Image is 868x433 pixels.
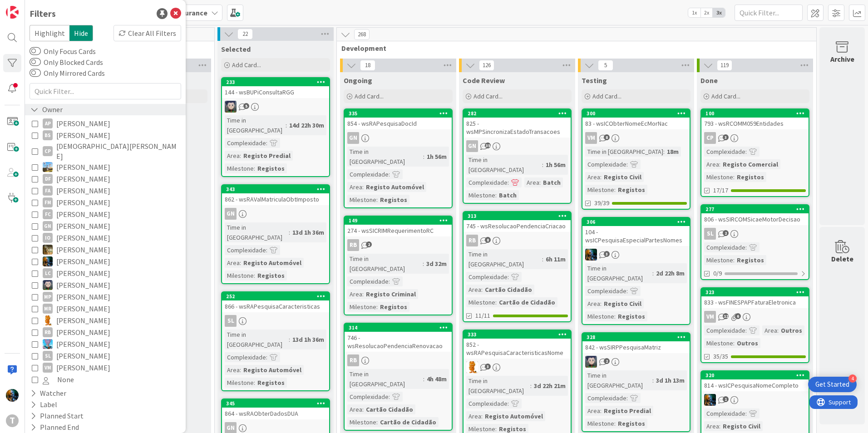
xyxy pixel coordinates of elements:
[43,118,53,128] div: AP
[616,185,647,195] div: Registos
[701,109,809,118] div: 100
[347,195,376,205] div: Milestone
[483,285,534,295] div: Cartão Cidadão
[582,226,690,246] div: 104 - wsICPesquisaEspecialPartesNomes
[225,330,289,349] div: Time in [GEOGRAPHIC_DATA]
[464,339,571,359] div: 852 - wsRAPesquisaCaracteristicasNome
[466,177,508,187] div: Complexidade
[347,169,389,179] div: Complexidade
[779,325,804,335] div: Outros
[485,143,491,148] span: 35
[56,118,110,129] span: [PERSON_NAME]
[254,271,255,280] span: :
[241,258,304,268] div: Registo Automóvel
[43,245,53,255] img: JC
[226,293,329,300] div: 252
[19,1,41,12] span: Support
[582,218,690,246] div: 306104 - wsICPesquisaEspecialPartesNomes
[30,69,41,78] button: Only Mirrored Cards
[616,311,647,321] div: Registos
[43,327,53,337] div: RB
[587,334,690,340] div: 328
[345,225,452,236] div: 274 - wsSICRIMRequerimentoRC
[582,333,690,341] div: 328
[585,299,600,309] div: Area
[56,244,110,256] span: [PERSON_NAME]
[704,172,733,182] div: Milestone
[30,57,103,68] label: Only Blocked Cards
[720,159,780,169] div: Registo Comercial
[585,172,600,182] div: Area
[225,115,286,135] div: Time in [GEOGRAPHIC_DATA]
[600,172,602,182] span: :
[481,285,483,295] span: :
[241,151,293,161] div: Registo Predial
[585,263,652,283] div: Time in [GEOGRAPHIC_DATA]
[56,338,110,350] span: [PERSON_NAME]
[468,331,571,338] div: 333
[582,118,690,129] div: 83 - wsICObterNomeEcMorNac
[723,313,729,319] span: 12
[56,197,110,208] span: [PERSON_NAME]
[56,208,110,220] span: [PERSON_NAME]
[376,302,378,312] span: :
[585,159,626,169] div: Complexidade
[349,325,452,331] div: 314
[56,279,110,291] span: [PERSON_NAME]
[582,109,690,118] div: 300
[701,311,809,323] div: VM
[733,255,735,265] span: :
[225,222,289,242] div: Time in [GEOGRAPHIC_DATA]
[475,311,490,320] span: 11/11
[704,159,719,169] div: Area
[344,323,453,431] a: 314746 - wsResolucaoPendenciaRenovacaoRBTime in [GEOGRAPHIC_DATA]:4h 48mComplexidade:Area:Cartão ...
[463,108,572,204] a: 282825 - wsMPSincronizaEstadoTransacoesGNTime in [GEOGRAPHIC_DATA]:1h 56mComplexidade:Area:BatchM...
[266,138,267,148] span: :
[43,233,53,243] div: IO
[32,291,179,303] button: MP [PERSON_NAME]
[349,110,452,117] div: 335
[240,258,241,268] span: :
[592,92,621,100] span: Add Card...
[43,186,53,196] div: FA
[254,163,255,173] span: :
[43,292,53,302] div: MP
[464,235,571,246] div: RB
[524,177,539,187] div: Area
[222,292,329,312] div: 252866 - wsRAPesquisaCaracteristicas
[701,288,809,308] div: 323833 - wsFINESPAPFaturaEletronica
[464,109,571,118] div: 282
[705,289,809,295] div: 323
[43,146,53,156] div: CP
[226,186,329,192] div: 343
[30,47,41,56] button: Only Focus Cards
[468,110,571,117] div: 282
[225,163,254,173] div: Milestone
[466,235,478,246] div: RB
[347,239,359,251] div: RB
[464,212,571,232] div: 313745 - wsResolucaoPendenciaCriacao
[701,205,809,213] div: 277
[497,190,519,200] div: Batch
[733,172,735,182] span: :
[378,302,409,312] div: Registos
[225,151,240,161] div: Area
[56,232,110,244] span: [PERSON_NAME]
[466,272,508,282] div: Complexidade
[222,185,329,205] div: 343862 - wsRAValMatriculaObtImposto
[222,101,329,113] div: LS
[704,228,716,240] div: SL
[704,132,716,144] div: CP
[723,134,729,140] span: 3
[32,173,179,185] button: DF [PERSON_NAME]
[701,118,809,129] div: 793 - wsRCOMM059Entidades
[464,330,571,339] div: 333
[466,140,478,152] div: GN
[735,172,766,182] div: Registos
[56,173,110,185] span: [PERSON_NAME]
[290,335,326,344] div: 13d 1h 36m
[464,220,571,232] div: 745 - wsResolucaoPendenciaCriacao
[700,108,809,197] a: 100793 - wsRCOMM059EntidadesCPComplexidade:Area:Registo ComercialMilestone:Registos17/17
[378,195,409,205] div: Registos
[222,193,329,205] div: 862 - wsRAValMatriculaObtImposto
